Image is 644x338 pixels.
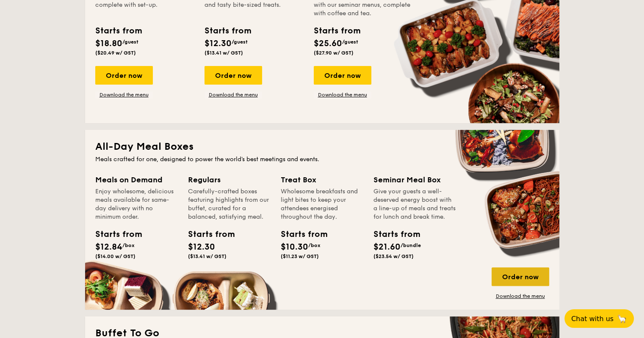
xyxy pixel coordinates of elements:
div: Starts from [205,25,251,37]
span: ($27.90 w/ GST) [314,50,354,56]
div: Starts from [95,228,133,241]
span: $18.80 [95,38,122,49]
span: ($23.54 w/ GST) [373,253,414,259]
div: Starts from [373,228,412,241]
span: ($13.41 w/ GST) [188,253,227,259]
span: $12.30 [188,242,215,252]
a: Download the menu [205,91,262,98]
div: Order now [95,66,153,85]
span: $10.30 [281,242,308,252]
h2: All-Day Meal Boxes [95,140,549,154]
div: Starts from [281,228,319,241]
div: Regulars [188,174,271,186]
div: Order now [492,267,549,286]
div: Give your guests a well-deserved energy boost with a line-up of meals and treats for lunch and br... [373,187,456,221]
span: ($20.49 w/ GST) [95,50,136,56]
span: /guest [122,39,138,45]
div: Wholesome breakfasts and light bites to keep your attendees energised throughout the day. [281,187,363,221]
span: Chat with us [571,315,614,323]
a: Download the menu [314,91,371,98]
span: /box [122,242,135,248]
div: Starts from [95,25,141,37]
div: Carefully-crafted boxes featuring highlights from our buffet, curated for a balanced, satisfying ... [188,187,271,221]
span: /guest [342,39,358,45]
div: Order now [205,66,262,85]
div: Starts from [188,228,226,241]
div: Starts from [314,25,360,37]
span: $12.30 [205,38,232,49]
a: Download the menu [95,91,153,98]
div: Meals crafted for one, designed to power the world's best meetings and events. [95,155,549,164]
div: Order now [314,66,371,85]
span: 🦙 [617,314,627,324]
span: ($14.00 w/ GST) [95,253,135,259]
span: /box [308,242,321,248]
span: $21.60 [373,242,401,252]
span: /bundle [401,242,421,248]
span: $12.84 [95,242,122,252]
div: Seminar Meal Box [373,174,456,186]
a: Download the menu [492,293,549,300]
span: /guest [232,39,248,45]
div: Meals on Demand [95,174,178,186]
span: ($13.41 w/ GST) [205,50,243,56]
div: Treat Box [281,174,363,186]
span: ($11.23 w/ GST) [281,253,319,259]
button: Chat with us🦙 [564,309,634,328]
span: $25.60 [314,38,342,49]
div: Enjoy wholesome, delicious meals available for same-day delivery with no minimum order. [95,187,178,221]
